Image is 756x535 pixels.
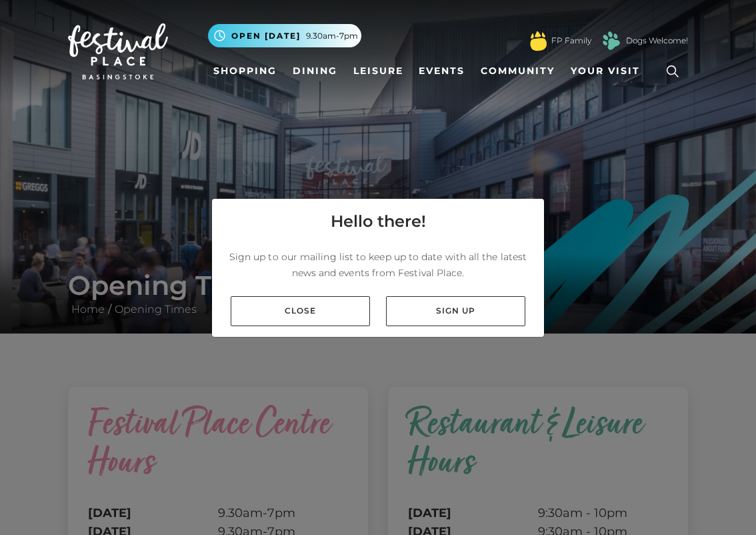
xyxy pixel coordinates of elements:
img: Festival Place Logo [68,23,168,79]
a: Your Visit [565,59,652,83]
a: FP Family [551,35,591,47]
p: Sign up to our mailing list to keep up to date with all the latest news and events from Festival ... [223,249,533,281]
a: Shopping [208,59,282,83]
a: Dining [287,59,343,83]
a: Events [413,59,470,83]
h4: Hello there! [331,209,426,233]
a: Sign up [386,296,525,326]
a: Dogs Welcome! [626,35,688,47]
span: 9.30am-7pm [306,30,358,42]
a: Community [475,59,560,83]
span: Your Visit [571,64,640,78]
a: Close [231,296,370,326]
a: Leisure [348,59,409,83]
span: Open [DATE] [231,30,301,42]
button: Open [DATE] 9.30am-7pm [208,24,361,47]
